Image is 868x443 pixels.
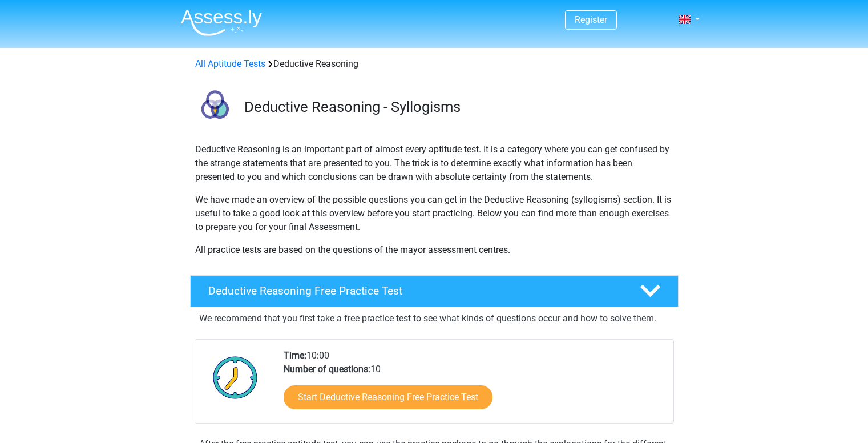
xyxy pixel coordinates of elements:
h4: Deductive Reasoning Free Practice Test [208,284,621,297]
p: We recommend that you first take a free practice test to see what kinds of questions occur and ho... [199,312,669,325]
div: Deductive Reasoning [191,57,678,71]
div: 10:00 10 [275,349,673,423]
a: Start Deductive Reasoning Free Practice Test [284,385,492,409]
b: Time: [284,350,306,361]
img: Assessly [181,9,262,36]
img: deductive reasoning [191,84,239,133]
p: Deductive Reasoning is an important part of almost every aptitude test. It is a category where yo... [195,143,673,184]
a: Deductive Reasoning Free Practice Test [185,275,683,307]
h3: Deductive Reasoning - Syllogisms [244,98,669,116]
b: Number of questions: [284,364,370,374]
p: All practice tests are based on the questions of the mayor assessment centres. [195,243,673,257]
a: All Aptitude Tests [195,58,265,69]
p: We have made an overview of the possible questions you can get in the Deductive Reasoning (syllog... [195,193,673,234]
img: Clock [207,349,264,406]
a: Register [575,14,607,25]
